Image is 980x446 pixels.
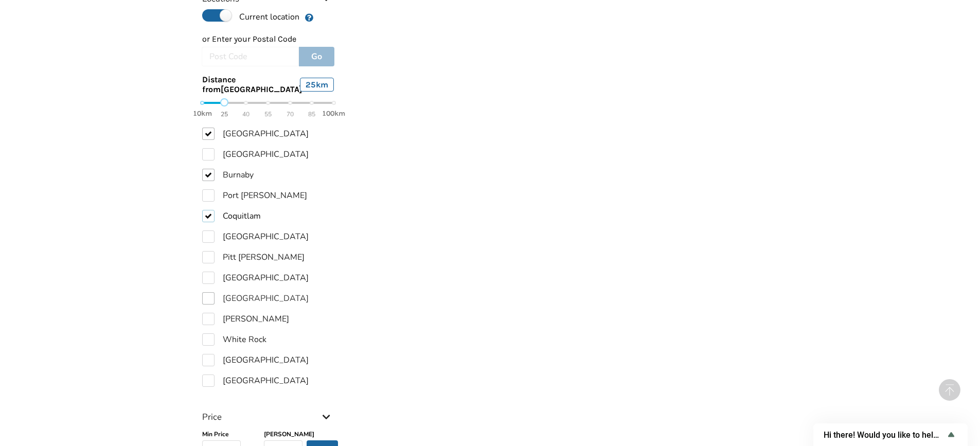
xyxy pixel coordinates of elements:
label: Pitt [PERSON_NAME] [202,251,305,263]
label: [GEOGRAPHIC_DATA] [202,128,309,140]
b: Min Price [202,430,229,438]
label: [GEOGRAPHIC_DATA] [202,354,309,366]
strong: 100km [322,109,345,118]
b: [PERSON_NAME] [264,430,314,438]
span: 55 [264,109,272,120]
span: 25 [221,109,228,120]
button: Show survey - Hi there! Would you like to help us improve AssistList? [824,429,957,441]
span: 70 [287,109,294,120]
label: [PERSON_NAME] [202,313,289,325]
label: Burnaby [202,169,254,181]
span: Distance from [GEOGRAPHIC_DATA] [202,75,302,94]
label: Current location [202,9,299,23]
label: White Rock [202,333,266,346]
p: or Enter your Postal Code [202,33,334,45]
strong: 10km [193,109,212,118]
label: [GEOGRAPHIC_DATA] [202,230,309,243]
label: Port [PERSON_NAME] [202,189,307,202]
label: [GEOGRAPHIC_DATA] [202,148,309,160]
span: 40 [242,109,250,120]
label: [GEOGRAPHIC_DATA] [202,292,309,305]
label: Coquitlam [202,210,261,222]
label: [GEOGRAPHIC_DATA] [202,272,309,284]
div: 25 km [300,78,334,92]
div: Price [202,391,334,427]
span: 85 [308,109,315,120]
label: [GEOGRAPHIC_DATA] [202,374,309,387]
span: Hi there! Would you like to help us improve AssistList? [824,430,945,440]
